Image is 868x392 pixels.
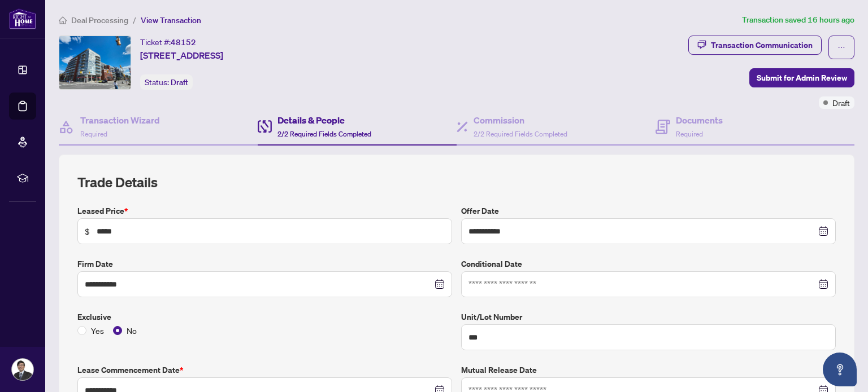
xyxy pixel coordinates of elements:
h2: Trade Details [77,173,836,191]
span: Draft [171,77,188,87]
span: Required [676,130,703,138]
span: No [122,324,141,337]
label: Conditional Date [461,258,836,270]
span: 48152 [171,37,196,47]
span: Submit for Admin Review [757,69,847,87]
div: Ticket #: [140,36,196,49]
span: View Transaction [141,15,201,25]
label: Lease Commencement Date [77,364,452,376]
label: Leased Price [77,205,452,217]
span: home [59,16,67,24]
h4: Details & People [277,113,371,127]
span: $ [85,225,90,237]
img: logo [9,8,36,29]
span: 2/2 Required Fields Completed [474,130,567,138]
label: Mutual Release Date [461,364,836,376]
li: / [133,14,136,27]
span: ellipsis [837,43,845,51]
span: Required [80,130,107,138]
span: Yes [86,324,108,337]
label: Firm Date [77,258,452,270]
label: Exclusive [77,311,452,323]
button: Open asap [823,353,857,386]
h4: Transaction Wizard [80,113,160,127]
label: Unit/Lot Number [461,311,836,323]
img: Profile Icon [12,359,33,380]
article: Transaction saved 16 hours ago [742,14,854,27]
span: 2/2 Required Fields Completed [277,130,371,138]
div: Status: [140,74,193,90]
label: Offer Date [461,205,836,217]
div: Transaction Communication [711,36,813,54]
span: Draft [832,96,850,109]
h4: Documents [676,113,723,127]
span: [STREET_ADDRESS] [140,49,223,62]
span: Deal Processing [71,15,128,25]
img: IMG-X12322390_1.jpg [59,36,131,89]
h4: Commission [474,113,567,127]
button: Submit for Admin Review [749,68,854,87]
button: Transaction Communication [688,36,822,55]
